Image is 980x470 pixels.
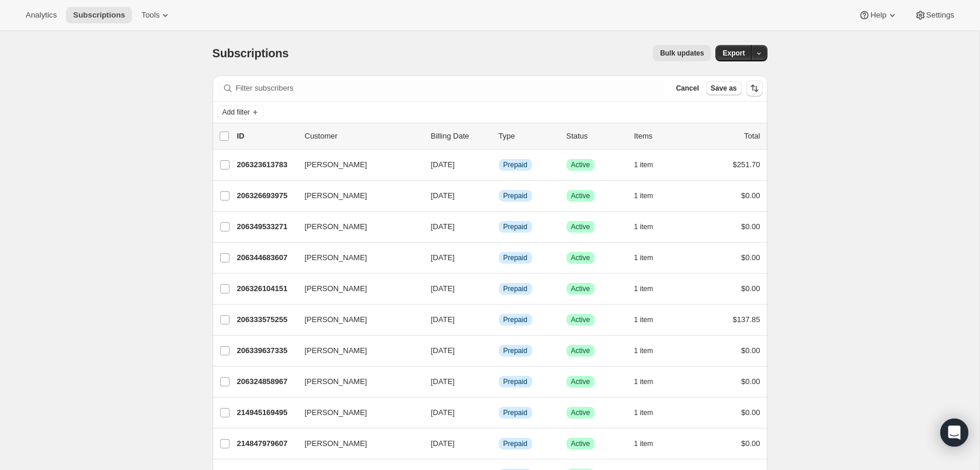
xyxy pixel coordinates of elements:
span: Prepaid [503,191,527,201]
span: $0.00 [741,408,760,417]
button: Bulk updates [653,45,711,61]
p: 206324858967 [237,376,296,388]
p: 206326104151 [237,283,296,295]
button: 1 item [634,436,666,452]
div: 206323613783[PERSON_NAME][DATE]InfoPrepaidSuccessActive1 item$251.70 [237,157,760,173]
span: [DATE] [431,253,455,262]
span: Active [571,284,590,293]
span: Prepaid [503,346,527,355]
button: [PERSON_NAME] [298,403,415,422]
button: Settings [908,7,961,23]
span: Active [571,377,590,386]
span: Prepaid [503,377,527,386]
p: Status [567,130,625,142]
span: Analytics [26,11,57,20]
span: Save as [711,84,737,93]
span: Prepaid [503,253,527,262]
span: Active [571,191,590,201]
span: $0.00 [741,222,760,231]
span: [DATE] [431,160,455,169]
span: Export [722,49,745,58]
span: [DATE] [431,315,455,324]
span: [PERSON_NAME] [305,438,367,450]
span: Subscriptions [213,47,289,60]
div: 206339637335[PERSON_NAME][DATE]InfoPrepaidSuccessActive1 item$0.00 [237,343,760,359]
button: Sort the results [746,80,763,96]
span: Subscriptions [73,11,125,20]
span: 1 item [634,346,654,355]
button: 1 item [634,188,666,204]
div: 206344683607[PERSON_NAME][DATE]InfoPrepaidSuccessActive1 item$0.00 [237,250,760,266]
button: Cancel [671,81,703,95]
div: Type [499,130,557,142]
span: Add filter [223,108,250,117]
span: Tools [141,11,159,20]
span: $0.00 [741,284,760,293]
button: 1 item [634,343,666,359]
span: Prepaid [503,284,527,293]
p: 206344683607 [237,252,296,264]
button: Add filter [217,105,264,119]
span: Bulk updates [660,49,704,58]
span: [PERSON_NAME] [305,190,367,202]
span: 1 item [634,377,654,386]
span: 1 item [634,160,654,170]
span: [DATE] [431,222,455,231]
button: 1 item [634,219,666,235]
div: 206333575255[PERSON_NAME][DATE]InfoPrepaidSuccessActive1 item$137.85 [237,312,760,328]
button: [PERSON_NAME] [298,217,415,236]
span: 1 item [634,439,654,448]
button: [PERSON_NAME] [298,186,415,205]
span: Prepaid [503,315,527,324]
span: [DATE] [431,191,455,200]
div: IDCustomerBilling DateTypeStatusItemsTotal [237,130,760,142]
span: Active [571,253,590,262]
span: Prepaid [503,439,527,448]
div: 214847979607[PERSON_NAME][DATE]InfoPrepaidSuccessActive1 item$0.00 [237,436,760,452]
p: ID [237,130,296,142]
button: [PERSON_NAME] [298,248,415,267]
p: 206349533271 [237,221,296,233]
span: 1 item [634,284,654,293]
span: $0.00 [741,377,760,386]
p: 214847979607 [237,438,296,450]
span: Prepaid [503,222,527,231]
button: 1 item [634,281,666,297]
span: [PERSON_NAME] [305,345,367,357]
p: 206339637335 [237,345,296,357]
div: Items [634,130,693,142]
span: Active [571,315,590,324]
span: [DATE] [431,346,455,355]
p: 206326693975 [237,190,296,202]
div: Open Intercom Messenger [940,419,968,447]
span: $0.00 [741,346,760,355]
span: Active [571,439,590,448]
span: $251.70 [733,160,760,169]
div: 206326693975[PERSON_NAME][DATE]InfoPrepaidSuccessActive1 item$0.00 [237,188,760,204]
div: 206326104151[PERSON_NAME][DATE]InfoPrepaidSuccessActive1 item$0.00 [237,281,760,297]
span: Active [571,408,590,417]
button: Help [852,7,905,23]
span: 1 item [634,222,654,231]
span: Cancel [676,84,698,93]
button: [PERSON_NAME] [298,155,415,174]
span: [PERSON_NAME] [305,314,367,326]
button: Subscriptions [66,7,132,23]
p: 214945169495 [237,407,296,419]
button: Analytics [19,7,64,23]
span: [PERSON_NAME] [305,252,367,264]
span: [DATE] [431,284,455,293]
button: Save as [706,81,742,95]
p: 206333575255 [237,314,296,326]
span: [PERSON_NAME] [305,407,367,419]
button: Tools [134,7,178,23]
div: 206349533271[PERSON_NAME][DATE]InfoPrepaidSuccessActive1 item$0.00 [237,219,760,235]
span: $0.00 [741,253,760,262]
span: Active [571,160,590,170]
span: [PERSON_NAME] [305,376,367,388]
button: [PERSON_NAME] [298,341,415,360]
span: 1 item [634,315,654,324]
button: 1 item [634,157,666,173]
button: 1 item [634,250,666,266]
button: [PERSON_NAME] [298,434,415,453]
